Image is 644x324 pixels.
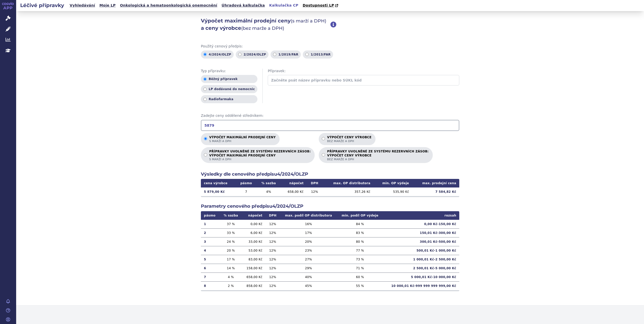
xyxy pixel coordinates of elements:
p: PŘÍPRAVKY UVOLNĚNÉ ZE SYSTÉMU REZERVNÍCH ZÁSOB: [209,150,311,161]
td: 12 % [265,228,280,237]
th: min. podíl OP výdeje [337,211,383,220]
td: 6,00 Kč [242,228,265,237]
td: 24 % [220,237,242,246]
td: 535,90 Kč [373,187,412,196]
input: Výpočet maximální prodejní cenys marží a DPH [204,137,207,140]
h2: Výpočet maximální prodejní ceny a ceny výrobce [201,17,330,32]
td: 53,00 Kč [242,246,265,255]
input: Běžný přípravek [203,77,207,81]
td: 45 % [280,281,337,290]
td: 33,00 Kč [242,237,265,246]
td: 55 % [337,281,383,290]
td: 158,00 Kč [242,264,265,273]
td: 60 % [337,273,383,281]
td: 12 % [265,220,280,229]
label: 2/2024/OLZP [236,50,269,59]
label: LP dodávané do nemocnic [201,85,257,93]
td: 0,00 Kč [242,220,265,229]
td: 8 [201,281,220,290]
td: 80 % [337,237,383,246]
td: 16 % [280,220,337,229]
td: 12 % [307,187,323,196]
td: 77 % [337,246,383,255]
input: PŘÍPRAVKY UVOLNĚNÉ ZE SYSTÉMU REZERVNÍCH ZÁSOB:VÝPOČET MAXIMÁLNÍ PRODEJNÍ CENYs marží a DPH [204,153,207,156]
strong: VÝPOČET MAXIMÁLNÍ PRODEJNÍ CENY [209,153,311,157]
td: 4 [201,246,220,255]
td: 33 % [220,228,242,237]
label: Běžný přípravek [201,75,257,83]
td: 5 879,00 Kč [201,187,236,196]
td: 1 [201,220,220,229]
td: 10 000,01 Kč - 999 999 999 999,00 Kč [383,281,459,290]
span: Použitý cenový předpis: [201,44,459,49]
h2: Parametry cenového předpisu 4/2024/OLZP [201,203,459,209]
p: PŘÍPRAVKY UVOLNĚNÉ ZE SYSTÉMU REZERVNÍCH ZÁSOB: [327,150,428,161]
td: 14 % [220,264,242,273]
span: bez marže a DPH [327,139,371,143]
span: bez marže a DPH [327,157,428,161]
strong: VÝPOČET CENY VÝROBCE [327,153,428,157]
span: Typ přípravku: [201,69,257,74]
th: rozsah [383,211,459,220]
td: 12 % [265,255,280,264]
td: 858,00 Kč [242,281,265,290]
th: pásmo [236,179,257,187]
td: 6 [201,264,220,273]
td: 300,01 Kč - 500,00 Kč [383,237,459,246]
h2: Léčivé přípravky [16,2,68,9]
a: Onkologická a hematoonkologická onemocnění [118,2,219,9]
td: 23 % [280,246,337,255]
td: 357,26 Kč [323,187,373,196]
td: 2 % [220,281,242,290]
td: 0,00 Kč - 150,00 Kč [383,220,459,229]
th: min. OP výdeje [373,179,412,187]
a: Vyhledávání [68,2,97,9]
td: 3 [201,237,220,246]
th: pásmo [201,211,220,220]
span: (bez marže a DPH) [241,25,284,31]
td: 20 % [220,246,242,255]
th: DPH [307,179,323,187]
td: 1 000,01 Kč - 2 500,00 Kč [383,255,459,264]
td: 73 % [337,255,383,264]
input: Výpočet ceny výrobcebez marže a DPH [322,137,325,140]
input: Radiofarmaka [203,98,207,101]
label: Radiofarmaka [201,95,257,103]
th: nápočet [242,211,265,220]
input: 1/2013/FAR [305,53,309,56]
a: Úhradová kalkulačka [220,2,266,9]
input: PŘÍPRAVKY UVOLNĚNÉ ZE SYSTÉMU REZERVNÍCH ZÁSOB:VÝPOČET CENY VÝROBCEbez marže a DPH [322,153,325,156]
td: 40 % [280,273,337,281]
label: 1/2013/FAR [303,50,333,59]
label: 1/2019/FAR [271,50,301,59]
td: 7 584,82 Kč [412,187,459,196]
td: 658,00 Kč [281,187,307,196]
th: max. prodejní cena [412,179,459,187]
td: 12 % [265,237,280,246]
input: LP dodávané do nemocnic [203,88,207,91]
input: Zadejte ceny oddělené středníkem [201,120,459,131]
td: 84 % [337,220,383,229]
td: 658,00 Kč [242,273,265,281]
a: Kalkulačka CP [268,2,300,9]
td: 12 % [265,246,280,255]
input: 1/2019/FAR [273,53,276,56]
a: Dostupnosti LP [301,2,341,9]
td: 83,00 Kč [242,255,265,264]
td: 27 % [280,255,337,264]
th: max. podíl OP distributora [280,211,337,220]
td: 37 % [220,220,242,229]
td: 20 % [280,237,337,246]
span: Zadejte ceny oddělené středníkem: [201,113,459,118]
td: 12 % [265,281,280,290]
td: 12 % [265,264,280,273]
td: 71 % [337,264,383,273]
a: Moje LP [98,2,117,9]
label: 4/2024/OLZP [201,50,234,59]
input: 2/2024/OLZP [238,53,241,56]
p: Výpočet maximální prodejní ceny [209,136,276,143]
td: 5 [201,255,220,264]
td: 7 [236,187,257,196]
th: cena výrobce [201,179,236,187]
span: s marží a DPH [209,157,311,161]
